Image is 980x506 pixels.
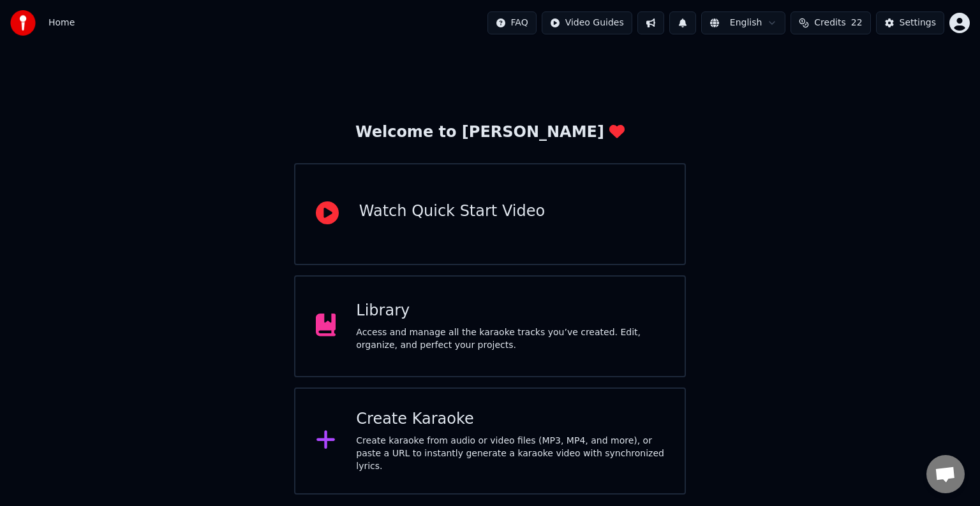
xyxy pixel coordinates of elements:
button: Credits22 [791,11,870,34]
div: Create karaoke from audio or video files (MP3, MP4, and more), or paste a URL to instantly genera... [356,435,664,473]
span: 22 [851,17,863,29]
button: Settings [876,11,944,34]
button: FAQ [487,11,537,34]
div: Access and manage all the karaoke tracks you’ve created. Edit, organize, and perfect your projects. [356,326,664,352]
span: Home [48,17,75,29]
span: Credits [814,17,845,29]
div: Library [356,301,664,321]
div: Welcome to [PERSON_NAME] [355,122,625,143]
a: Open chat [926,455,965,493]
nav: breadcrumb [48,17,75,29]
button: Video Guides [542,11,632,34]
div: Create Karaoke [356,409,664,430]
div: Watch Quick Start Video [359,201,545,222]
img: youka [10,10,36,36]
div: Settings [900,17,936,29]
